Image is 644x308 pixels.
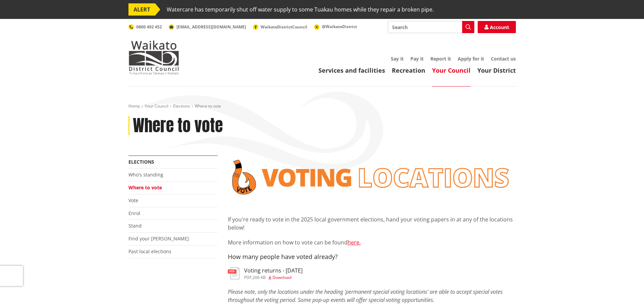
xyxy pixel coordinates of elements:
span: Where to vote [195,103,221,109]
a: Pay it [410,55,424,62]
a: WaikatoDistrictCouncil [253,24,307,30]
h3: Voting returns - [DATE] [244,267,303,274]
a: Voting returns - [DATE] pdf,206 KB Download [228,267,303,280]
img: voting locations banner [228,156,516,199]
a: Say it [391,55,404,62]
a: Vote [128,197,138,204]
span: @WaikatoDistrict [322,24,357,29]
a: @WaikatoDistrict [314,24,357,29]
a: Services and facilities [318,66,385,74]
a: Elections [128,159,154,165]
img: document-pdf.svg [228,267,239,279]
span: Watercare has temporarily shut off water supply to some Tuakau homes while they repair a broken p... [167,3,434,16]
a: Recreation [392,66,425,74]
img: Waikato District Council - Te Kaunihera aa Takiwaa o Waikato [128,41,179,74]
p: More information on how to vote can be found [228,238,516,246]
a: Account [478,21,516,33]
a: Find your [PERSON_NAME] [128,235,189,242]
a: Contact us [491,55,516,62]
span: Download [272,275,291,280]
a: Apply for it [458,55,484,62]
a: Elections [173,103,190,109]
input: Search input [388,21,474,33]
a: Your Council [432,66,471,74]
a: 0800 492 452 [128,24,162,30]
nav: breadcrumb [128,103,516,109]
em: Please note, only the locations under the heading 'permanent special voting locations' are able t... [228,288,503,304]
a: Home [128,103,140,109]
a: Your District [477,66,516,74]
p: If you're ready to vote in the 2025 local government elections, hand your voting papers in at any... [228,215,516,232]
a: here. [348,239,361,246]
div: , [244,276,303,280]
span: 206 KB [253,275,266,280]
a: Report it [430,55,451,62]
span: WaikatoDistrictCouncil [261,24,307,30]
h1: Where to vote [133,116,223,136]
a: [EMAIL_ADDRESS][DOMAIN_NAME] [169,24,246,30]
span: 0800 492 452 [136,24,162,30]
a: Stand [128,222,142,229]
span: [EMAIL_ADDRESS][DOMAIN_NAME] [176,24,246,30]
a: Your Council [145,103,168,109]
a: Enrol [128,210,140,216]
span: pdf [244,275,252,280]
h4: How many people have voted already? [228,253,516,261]
a: Who's standing [128,171,163,178]
a: Where to vote [128,184,162,191]
a: Past local elections [128,248,171,255]
span: ALERT [128,3,155,16]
